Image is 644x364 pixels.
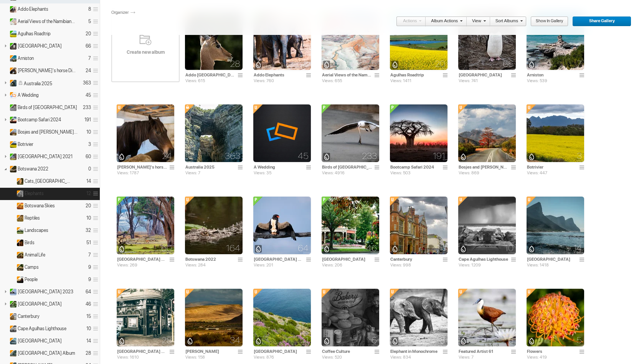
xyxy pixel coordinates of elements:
span: 28 [230,61,240,67]
img: The_Meeting_Point_Cape_AgulhasDSC_7018--2.webp [458,197,516,254]
span: Botswana Skies [25,203,55,209]
ins: Unlisted Album [7,129,17,136]
span: Views: 1610 [117,355,139,360]
ins: Public Album [7,104,17,111]
a: View [467,17,486,26]
span: Views: 834 [390,355,411,360]
a: Expand [8,189,15,194]
span: 11 [302,337,309,343]
a: Expand [8,250,15,256]
ins: Public Album [7,289,17,295]
span: Create new album [111,49,180,55]
ins: Public Album [7,31,17,37]
span: 6 [508,337,514,343]
span: Botswana 2021 [18,154,73,160]
span: 14 [573,245,582,251]
span: 10 [505,153,514,159]
a: Expand [8,262,15,268]
img: NZ9_8912Bateleur.webp [253,197,311,254]
img: Boat_trip_from_P_Arthur_Z636341-Enhanced-NR.webp [185,104,243,162]
img: Views_from_Chapmans_Peak_DSC4644-.webp [253,289,311,346]
span: 46 [366,245,377,251]
img: Elephant_DSC1062-.webp [253,12,311,70]
a: Expand [8,238,15,243]
span: Views: 7 [185,170,200,175]
span: 233 [362,153,377,159]
input: Botswana 2022 [185,256,236,263]
a: Album Actions [426,17,462,26]
img: MmCoffee_LabUntitled-1--2.webp [322,289,379,346]
input: Agulhas Roadtrip [390,71,441,78]
input: Chapmans Peak Drive [253,348,304,355]
span: Addo Elephants [18,6,48,12]
img: Dice_and_other_horses_DSC0654-.webp [117,104,174,162]
span: Views: 655 [322,78,342,83]
input: Cape Agulhas Lighthouse [458,256,509,263]
img: Seagulls_of_Hout_Bay_DSC1546-.webp [322,104,379,162]
ins: Unlisted Album [13,190,24,197]
a: Expand [1,18,8,24]
ins: Unlisted Album [13,227,24,234]
a: Actions [396,17,421,26]
span: Botswana 2023 [18,289,73,295]
span: Views: 503 [390,170,411,175]
a: Sort Albums [490,17,523,26]
span: 60 [161,245,172,251]
span: Birds [25,240,35,246]
ins: Unlisted Album [7,55,17,62]
span: 8 [440,337,445,343]
span: Antarctica [18,43,62,49]
img: proteas_in_our_garden_DSC3595-.webp [527,289,584,346]
ins: Unlisted Album [7,338,17,344]
img: NZ9_6498ImpalaBokmakierie.webp [185,12,243,70]
span: 64 [298,245,309,251]
span: Ash's horse Dice and others [18,68,78,74]
img: African_Jacana_re-editNZ9_9881-Enhanced-NR-Edit.webp [458,289,516,346]
img: DSC6250-EditNiagara-on-the-Lake_Niagara-on-the-Lake.webp [322,197,379,254]
span: 8 [303,61,309,67]
ins: Unlisted Album [7,68,17,74]
img: Elephant_DSC1083-.webp [390,289,447,346]
span: 164 [226,245,240,251]
span: 45 [298,153,309,159]
ins: Unlisted Album [13,178,24,185]
input: Cape Point National Park [527,256,577,263]
img: Rock_Hopper_Penguin_FalklandsDSCF1414-Edit.webp [458,12,516,70]
img: Cape_Point_National_Park_DSC0028-.webp [527,197,584,254]
ins: Unlisted Album with password [7,80,17,86]
span: Cape Agulhas Lighthouse [18,326,66,332]
img: Road_trip_farms_and_fields_DSC0990-.webp [390,12,447,70]
span: Views: 4916 [322,170,345,175]
span: Botswana 2022 [18,166,48,172]
span: 20 [435,61,445,67]
input: Canterbury [390,256,441,263]
ins: Public Album [7,301,17,308]
input: Featured Artist 61 [458,348,509,355]
span: 66 [503,61,514,67]
span: Views: 1411 [390,78,411,83]
span: Show in Gallery [530,17,563,26]
a: Expand [1,104,8,110]
a: Expand [8,213,15,219]
img: Landscapes_NZ67133-Edit-Edit-2.webp [390,104,447,162]
span: Birds of Southern Africa [18,104,77,111]
span: 15 [436,245,445,251]
img: Reptiles_of_the_Delta_DSC9604-.webp [185,197,243,254]
span: Views: 7 [459,355,474,360]
span: Views: 419 [527,355,547,360]
img: Bosjes_Chapel_for_SlickPic_DSC4062-.webp [458,104,516,162]
a: Expand [1,338,8,344]
input: Elephant in Monochrome [390,348,441,355]
input: Bosjes and Wineland Drives [458,164,509,170]
span: Share Gallery [572,17,626,26]
span: 24 [162,153,172,159]
input: Ash's horse Dice and others [117,164,167,170]
input: Bootcamp Safari 2024 [390,164,441,170]
span: Views: 35 [254,170,271,175]
ins: Public Album [7,6,17,13]
img: Cederberg_DSC2963-.webp [185,289,243,346]
span: Animal Life [25,252,45,258]
input: Cederberg [185,348,236,355]
a: Expand [1,31,8,36]
span: Views: 206 [322,263,342,268]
